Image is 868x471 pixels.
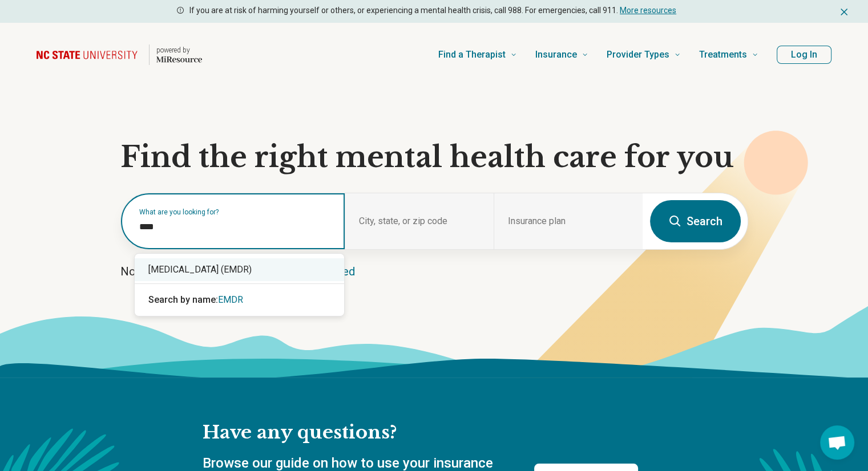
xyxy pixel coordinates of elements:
p: powered by [156,46,202,55]
div: Suggestions [135,254,344,316]
span: Find a Therapist [438,47,506,63]
span: EMDR [218,294,243,305]
span: Treatments [699,47,747,63]
div: [MEDICAL_DATA] (EMDR) [135,258,344,281]
h1: Find the right mental health care for you [120,140,748,174]
a: More resources [620,6,676,15]
a: Home page [37,36,202,73]
button: Log In [777,46,831,64]
p: Not sure what you’re looking for? [120,263,748,279]
span: Provider Types [607,47,669,63]
button: Search [650,200,741,242]
button: Dismiss [838,5,850,18]
label: What are you looking for? [139,209,331,216]
span: Search by name: [148,294,218,305]
p: If you are at risk of harming yourself or others, or experiencing a mental health crisis, call 98... [189,5,676,17]
div: Open chat [820,425,854,460]
span: Insurance [535,47,577,63]
h2: Have any questions? [203,421,638,445]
